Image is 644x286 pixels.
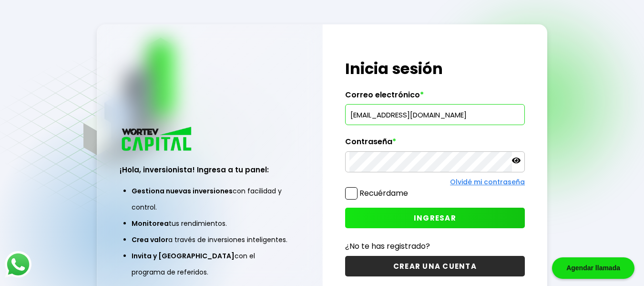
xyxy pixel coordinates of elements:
[345,240,525,252] p: ¿No te has registrado?
[345,240,525,276] a: ¿No te has registrado?CREAR UNA CUENTA
[345,90,525,105] label: Correo electrónico
[132,232,288,248] li: a través de inversiones inteligentes.
[132,215,288,232] li: tus rendimientos.
[345,57,525,80] h1: Inicia sesión
[359,188,408,199] label: Recuérdame
[450,177,525,187] a: Olvidé mi contraseña
[349,105,521,125] input: hola@wortev.capital
[345,137,525,151] label: Contraseña
[345,256,525,276] button: CREAR UNA CUENTA
[5,251,31,278] img: logos_whatsapp-icon.242b2217.svg
[120,164,300,175] h3: ¡Hola, inversionista! Ingresa a tu panel:
[552,257,634,279] div: Agendar llamada
[120,126,195,154] img: logo_wortev_capital
[132,183,288,215] li: con facilidad y control.
[414,213,456,223] span: INGRESAR
[132,251,235,261] span: Invita y [GEOGRAPHIC_DATA]
[132,219,169,228] span: Monitorea
[132,186,233,196] span: Gestiona nuevas inversiones
[132,235,168,244] span: Crea valor
[345,208,525,228] button: INGRESAR
[132,248,288,280] li: con el programa de referidos.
